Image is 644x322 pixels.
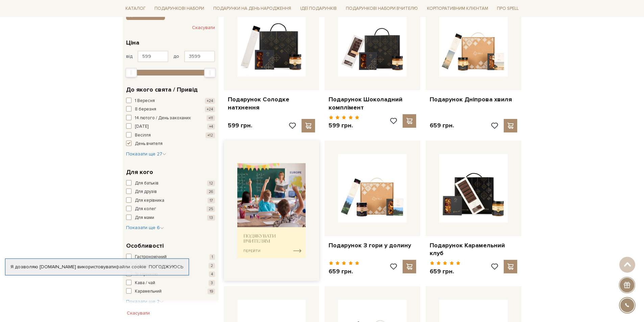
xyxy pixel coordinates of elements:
a: Погоджуюсь [149,264,183,270]
button: Для друзів 26 [126,189,215,195]
span: 19 [208,289,215,294]
span: День вчителя [135,141,163,147]
span: До якого свята / Привід [126,85,198,94]
button: Для колег 25 [126,206,215,213]
span: 13 [207,215,215,221]
a: Подарунок Дніпрова хвиля [430,96,517,103]
span: Гастрономічний [135,254,167,261]
span: Для колег [135,206,156,213]
div: Max [204,68,216,77]
button: Гастрономічний 1 [126,254,215,261]
span: Для мами [135,215,154,221]
p: 659 грн. [430,268,460,275]
span: Для батьків [135,180,159,187]
a: Каталог [123,3,148,14]
button: Кава / чай 3 [126,280,215,287]
a: Подарунок З гори у долину [329,242,416,249]
span: 1 Вересня [135,98,155,104]
span: Карамельний [135,288,162,295]
button: Показати ще 6 [126,224,164,231]
span: [DATE] [135,123,148,130]
button: Карамельний 19 [126,288,215,295]
span: 12 [207,180,215,186]
button: Весілля +12 [126,132,215,139]
span: Весілля [135,132,151,139]
a: файли cookie [116,264,146,270]
a: Про Spell [494,3,521,14]
button: Скасувати [123,308,154,319]
span: Для кого [126,168,153,177]
button: День вчителя [126,141,215,147]
span: 8 березня [135,106,156,113]
input: Ціна [138,51,168,62]
button: 14 лютого / День закоханих +11 [126,115,215,122]
a: Корпоративним клієнтам [424,3,491,14]
span: Ціна [126,38,139,47]
span: 14 лютого / День закоханих [135,115,191,122]
span: Для керівника [135,197,164,204]
p: 659 грн. [329,268,359,275]
a: Подарункові набори [152,3,207,14]
a: Подарункові набори Вчителю [343,3,421,14]
a: Подарунок Шоколадний комплімент [329,96,416,112]
span: 3 [209,280,215,286]
a: Подарунки на День народження [211,3,294,14]
p: 659 грн. [430,122,454,129]
span: 17 [208,198,215,203]
span: Показати ще 27 [126,151,166,157]
span: Показати ще 6 [126,225,164,230]
span: +12 [206,132,215,138]
p: 599 грн. [228,122,252,129]
button: Показати ще 27 [126,151,166,157]
span: від [126,53,133,59]
p: 599 грн. [329,122,359,129]
input: Ціна [184,51,215,62]
span: +4 [207,124,215,129]
span: 1 [210,254,215,260]
span: 25 [207,206,215,212]
span: 26 [207,189,215,195]
button: Для мами 13 [126,215,215,221]
span: Показати ще 2 [126,299,164,304]
a: Ідеї подарунків [297,3,339,14]
span: Для друзів [135,189,157,195]
span: Кава / чай [135,280,155,287]
span: +24 [205,106,215,112]
a: Подарунок Солодке натхнення [228,96,315,112]
div: Я дозволяю [DOMAIN_NAME] використовувати [5,264,189,270]
span: 4 [209,271,215,277]
span: Особливості [126,241,164,250]
button: Для батьків 12 [126,180,215,187]
a: Подарунок Карамельний клуб [430,242,517,257]
span: +11 [207,115,215,121]
button: Для керівника 17 [126,197,215,204]
img: banner [237,163,306,258]
button: [DATE] +4 [126,123,215,130]
button: 8 березня +24 [126,106,215,113]
button: Показати ще 2 [126,298,164,305]
span: до [173,53,179,59]
span: 2 [209,263,215,269]
div: Min [125,68,137,77]
span: +24 [205,98,215,104]
button: Скасувати [192,22,215,33]
button: 1 Вересня +24 [126,98,215,104]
